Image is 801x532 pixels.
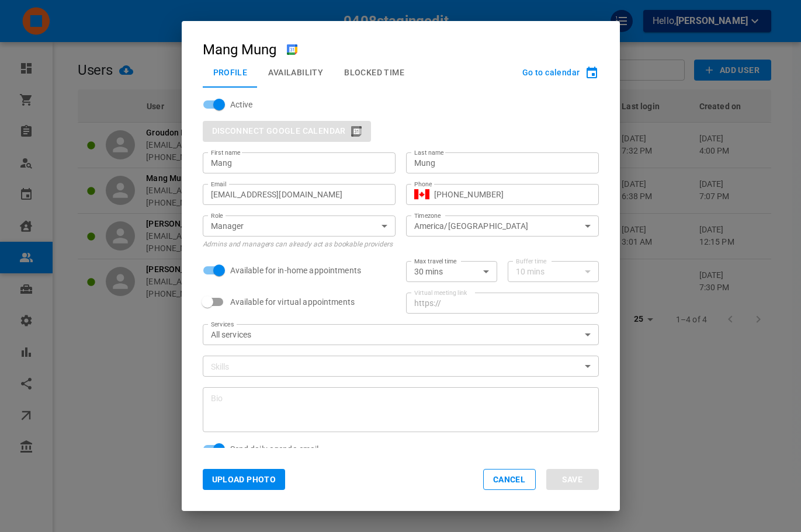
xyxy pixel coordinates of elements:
button: Go to calendar [522,68,599,77]
button: Open [580,218,596,234]
div: Mang Mung [203,42,297,57]
img: Google Calendar connected [287,44,297,55]
label: First name [211,148,240,157]
button: Profile [203,57,258,88]
span: Send daily agenda email [230,443,319,455]
button: Availability [258,57,334,88]
div: 10 mins [516,266,591,277]
label: Role [211,211,223,220]
label: Email [211,180,226,189]
button: Blocked Time [334,57,415,88]
button: Upload Photo [203,469,286,490]
label: Buffer time [516,257,547,266]
div: 30 mins [414,266,489,277]
label: Timezone [414,211,441,220]
input: +1 (702) 123-4567 [434,189,591,200]
button: Cancel [483,469,536,490]
div: All services [211,329,591,340]
label: Max travel time [414,257,457,266]
label: Services [211,320,234,329]
div: You cannot disconnect another user's Google Calendar [203,121,371,142]
label: Last name [414,148,443,157]
div: Manager [211,220,387,232]
span: Available for virtual appointments [230,296,355,308]
button: Select country [414,186,429,203]
span: Available for in-home appointments [230,265,361,276]
p: https:// [414,297,442,309]
span: Go to calendar [522,68,580,77]
span: Admins and managers can already act as bookable providers [203,240,393,248]
label: Virtual meeting link [414,288,467,297]
span: Active [230,99,253,110]
label: Phone [414,180,432,189]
